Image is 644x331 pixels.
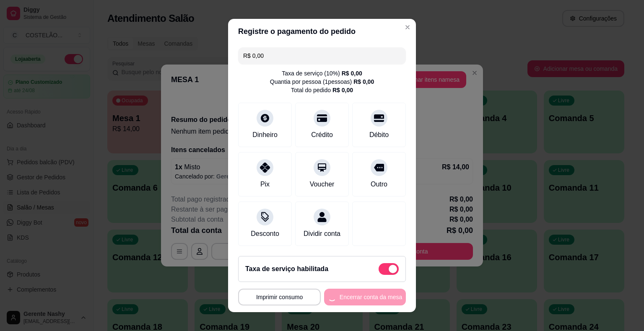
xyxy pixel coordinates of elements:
[291,86,353,94] div: Total do pedido
[238,289,321,305] button: Imprimir consumo
[401,21,414,34] button: Close
[243,47,401,64] input: Ex.: hambúrguer de cordeiro
[304,229,340,239] div: Dividir conta
[270,78,374,86] div: Quantia por pessoa ( 1 pessoas)
[260,179,270,189] div: Pix
[369,130,389,140] div: Débito
[228,19,416,44] header: Registre o pagamento do pedido
[311,130,333,140] div: Crédito
[353,78,374,86] div: R$ 0,00
[310,179,335,189] div: Voucher
[251,229,279,239] div: Desconto
[252,130,278,140] div: Dinheiro
[332,86,353,94] div: R$ 0,00
[245,264,328,274] h2: Taxa de serviço habilitada
[371,179,387,189] div: Outro
[282,69,362,78] div: Taxa de serviço ( 10 %)
[342,69,362,78] div: R$ 0,00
